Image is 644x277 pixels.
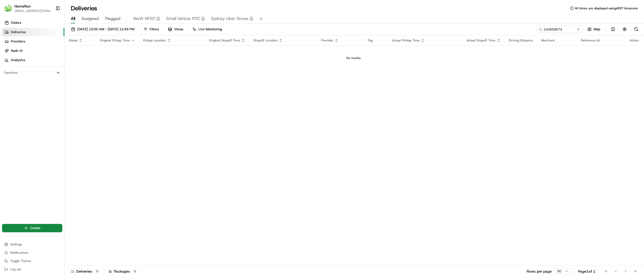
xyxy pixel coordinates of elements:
[2,37,64,46] a: Providers
[77,27,134,32] span: [DATE] 12:00 AM - [DATE] 11:59 PM
[2,47,64,55] a: Nash AI
[11,20,21,25] span: Orders
[633,26,640,33] button: Refresh
[541,38,555,42] span: Merchant
[2,69,62,77] div: Favorites
[209,38,240,42] span: Original Dropoff Time
[2,249,62,256] button: Notifications
[69,38,78,42] span: Status
[100,38,130,42] span: Original Pickup Time
[11,30,26,34] span: Deliveries
[11,39,25,44] span: Providers
[14,4,31,9] button: HomeRun
[143,38,166,42] span: Pickup Location
[2,224,62,232] button: Create
[254,38,278,42] span: Dropoff Location
[10,259,31,263] span: Toggle Theme
[141,26,161,33] button: Filters
[2,241,62,248] button: Settings
[2,19,64,27] a: Orders
[190,26,224,33] button: Live Monitoring
[2,56,64,64] a: Analytics
[69,26,137,33] button: [DATE] 12:00 AM - [DATE] 11:59 PM
[67,56,641,60] div: No results.
[536,26,583,33] input: Type to search
[585,26,603,33] button: Map
[10,242,22,246] span: Settings
[2,266,62,273] button: Log out
[367,38,373,42] span: Tag
[174,27,183,32] span: Views
[10,267,21,271] span: Log out
[109,269,138,274] div: Packages
[166,26,186,33] button: Views
[578,269,595,274] div: Page 1 of 1
[466,38,495,42] span: Actual Dropoff Time
[150,27,159,32] span: Filters
[527,269,552,274] p: Rows per page
[581,38,600,42] span: Reference Id
[2,28,64,36] a: Deliveries
[81,16,99,22] span: Assigned
[392,38,420,42] span: Actual Pickup Time
[630,38,639,42] div: Action
[509,38,533,42] span: Driving Distance
[166,16,200,22] span: Small Vehicle POC
[211,16,249,22] span: Sydney Uber Stores
[30,226,40,230] span: Create
[594,27,600,32] span: Map
[14,9,51,13] button: [EMAIL_ADDRESS][DOMAIN_NAME]
[133,16,155,22] span: WaW NFSO
[71,16,75,22] span: All
[4,4,12,12] img: HomeRun
[2,2,53,14] button: HomeRunHomeRun[EMAIL_ADDRESS][DOMAIN_NAME]
[10,251,28,255] span: Notifications
[132,269,138,274] div: 0
[2,257,62,265] button: Toggle Theme
[94,269,100,274] div: 0
[575,6,638,10] span: All times are displayed using AEST timezone
[321,38,333,42] span: Provider
[105,16,120,22] span: Flagged
[11,58,25,62] span: Analytics
[71,4,97,12] h1: Deliveries
[11,48,22,53] span: Nash AI
[198,27,222,32] span: Live Monitoring
[71,269,100,274] div: Deliveries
